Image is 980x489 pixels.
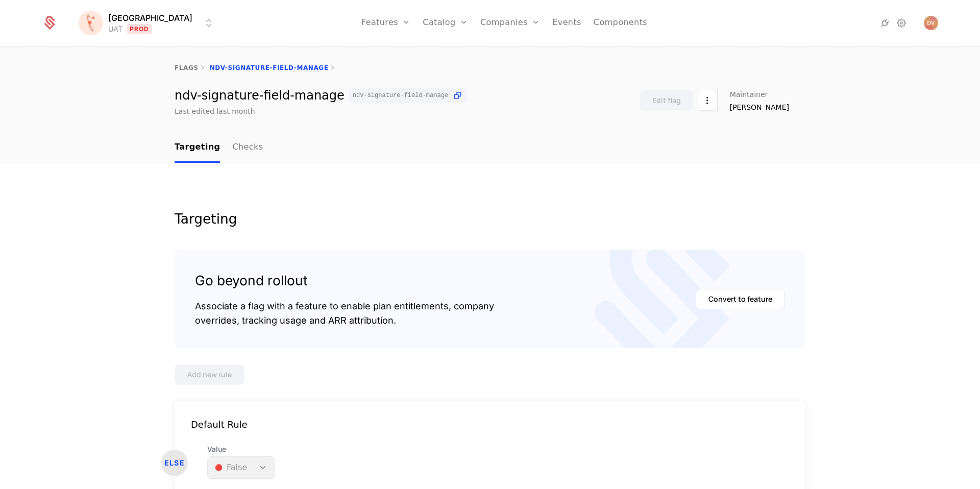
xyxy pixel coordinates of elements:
button: Select action [698,90,717,111]
img: Dragana Vujcic [924,16,938,30]
a: Settings [895,17,908,29]
a: Integrations [879,17,891,29]
span: [PERSON_NAME] [730,102,789,112]
div: Default Rule [175,418,805,432]
a: Targeting [175,133,220,163]
button: Edit flag [640,90,694,111]
span: ndv-signature-field-manage [353,92,448,99]
span: Prod [127,24,153,34]
ul: Choose Sub Page [175,133,263,163]
span: [GEOGRAPHIC_DATA] [108,12,192,24]
a: Checks [232,133,263,163]
button: Convert to feature [696,289,785,309]
nav: Main [175,133,805,163]
div: Associate a flag with a feature to enable plan entitlements, company overrides, tracking usage an... [195,299,494,328]
div: Last edited last month [175,106,255,116]
div: Edit flag [652,95,681,106]
button: Select environment [82,12,215,34]
button: Add new rule [175,364,244,385]
div: Targeting [175,212,805,226]
span: Value [207,444,275,454]
div: Go beyond rollout [195,271,494,291]
button: Open user button [924,16,938,30]
img: Florence [79,11,103,35]
div: ndv-signature-field-manage [175,88,467,103]
div: UAT [108,24,122,34]
div: Add new rule [187,370,232,380]
span: Maintainer [730,91,768,98]
a: flags [175,64,199,71]
div: ELSE [161,450,188,476]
